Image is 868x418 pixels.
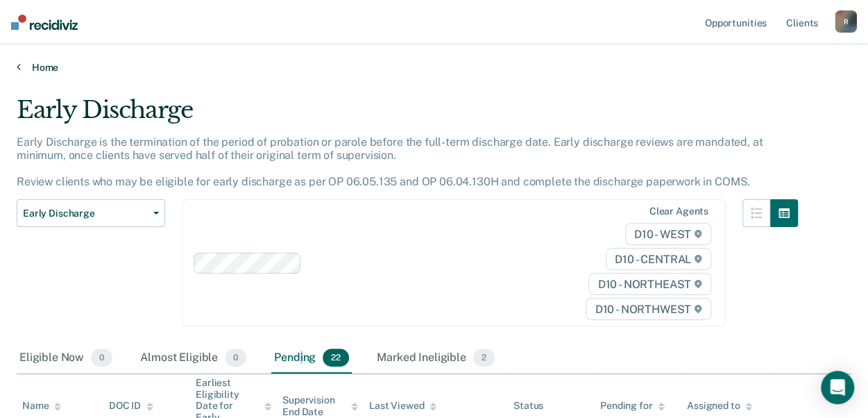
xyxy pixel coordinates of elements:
span: D10 - CENTRAL [606,248,711,270]
a: Home [17,61,851,74]
div: Clear agents [649,206,708,217]
div: Supervision End Date [282,394,358,418]
p: Early Discharge is the termination of the period of probation or parole before the full-term disc... [17,135,763,189]
span: D10 - NORTHWEST [586,298,710,320]
div: Marked Ineligible2 [374,343,497,374]
div: Open Intercom Messenger [821,371,854,404]
button: R [835,10,857,33]
div: Pending for [600,400,665,412]
div: Early Discharge [17,96,798,135]
span: D10 - WEST [625,223,711,245]
span: Early Discharge [23,208,148,219]
div: Eligible Now0 [17,343,115,374]
div: Status [513,400,543,412]
div: Almost Eligible0 [137,343,249,374]
span: 2 [473,349,495,367]
span: D10 - NORTHEAST [588,273,710,295]
span: 22 [323,349,349,367]
div: Pending22 [271,343,352,374]
span: 0 [91,349,112,367]
div: Assigned to [687,400,752,412]
div: Last Viewed [369,400,436,412]
span: 0 [225,349,246,367]
div: Name [22,400,61,412]
img: Recidiviz [11,15,78,30]
button: Early Discharge [17,199,165,227]
div: DOC ID [109,400,153,412]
